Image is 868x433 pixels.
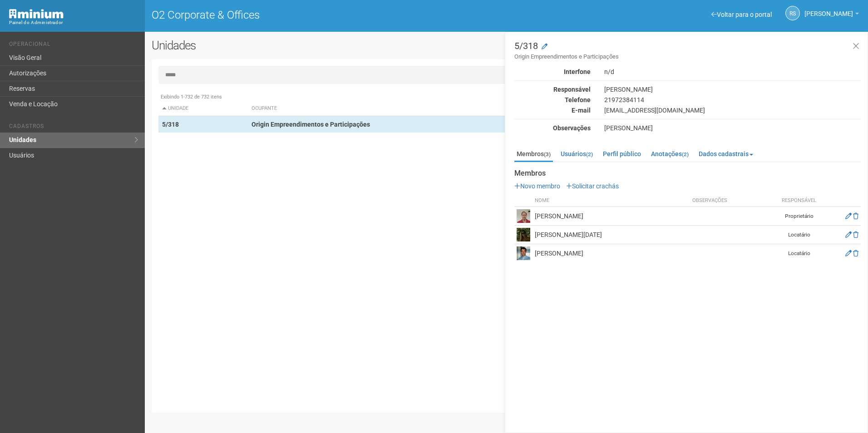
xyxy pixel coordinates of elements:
[696,147,755,161] a: Dados cadastrais
[845,231,852,238] a: Editar membro
[711,11,772,18] a: Voltar para o portal
[597,124,868,132] div: [PERSON_NAME]
[597,68,868,76] div: n/d
[558,147,595,161] a: Usuários(2)
[566,182,619,190] a: Solicitar crachás
[252,121,370,128] strong: Origin Empreendimentos e Participações
[517,246,530,260] img: user.png
[508,124,597,132] div: Observações
[853,250,858,257] a: Excluir membro
[508,96,597,104] div: Telefone
[601,147,643,161] a: Perfil público
[9,19,138,27] div: Painel do Administrador
[517,228,530,241] img: user.png
[248,101,555,116] th: Ocupante: activate to sort column ascending
[152,9,500,21] h1: O2 Corporate & Offices
[9,123,138,133] li: Cadastros
[845,212,852,220] a: Editar membro
[514,41,861,61] h3: 5/318
[514,182,560,190] a: Novo membro
[158,93,854,101] div: Exibindo 1-732 de 732 itens
[586,151,593,157] small: (2)
[649,147,691,161] a: Anotações(2)
[533,207,690,226] td: [PERSON_NAME]
[845,250,852,257] a: Editar membro
[158,101,248,116] th: Unidade: activate to sort column descending
[514,169,861,177] strong: Membros
[776,207,822,226] td: Proprietário
[542,42,547,51] a: Modificar a unidade
[690,195,777,207] th: Observações
[514,53,861,61] small: Origin Empreendimentos e Participações
[776,244,822,263] td: Locatário
[162,121,179,128] strong: 5/318
[533,244,690,263] td: [PERSON_NAME]
[804,11,859,19] a: [PERSON_NAME]
[853,212,858,220] a: Excluir membro
[9,41,138,50] li: Operacional
[9,9,64,19] img: Minium
[533,226,690,244] td: [PERSON_NAME][DATE]
[533,195,690,207] th: Nome
[776,226,822,244] td: Locatário
[597,85,868,93] div: [PERSON_NAME]
[597,96,868,104] div: 21972384114
[508,106,597,114] div: E-mail
[508,85,597,93] div: Responsável
[514,147,553,162] a: Membros(3)
[597,106,868,114] div: [EMAIL_ADDRESS][DOMAIN_NAME]
[508,68,597,76] div: Interfone
[152,39,439,52] h2: Unidades
[682,151,689,157] small: (2)
[544,151,551,157] small: (3)
[853,231,858,238] a: Excluir membro
[776,195,822,207] th: Responsável
[517,209,530,223] img: user.png
[804,1,853,17] span: Rayssa Soares Ribeiro
[785,6,800,20] a: RS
